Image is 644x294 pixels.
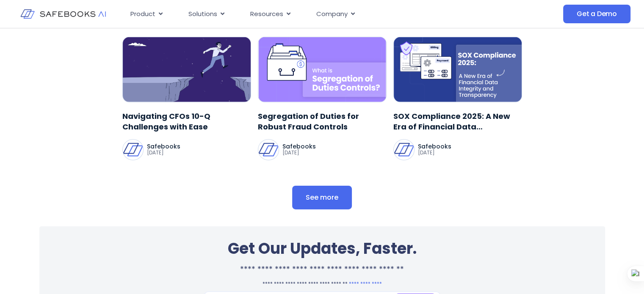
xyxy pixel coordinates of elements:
img: Safebooks [258,140,279,160]
img: Safebooks [394,140,414,160]
span: Company [316,9,348,19]
p: [DATE] [282,149,316,156]
p: Safebooks [282,143,316,149]
a: Segregation of Duties for Robust Fraud Controls [258,111,387,132]
img: Safebooks [123,140,143,160]
img: SOX_Compliance_2025_Financial_Data_Transparency-1746003380280.png [393,37,522,102]
span: Product [130,9,155,19]
a: SOX Compliance 2025: A New Era of Financial Data Transparency [393,111,522,132]
p: [DATE] [418,149,451,156]
a: Navigating CFOs 10-Q Challenges with Ease [122,111,251,132]
p: Safebooks [418,143,451,149]
p: [DATE] [147,149,180,156]
span: Solutions [188,9,217,19]
span: Resources [250,9,283,19]
nav: Menu [124,6,490,22]
img: CFO_10Q_Challenges_1-1745304570588.png [122,37,251,102]
a: Get a Demo [563,5,630,23]
div: Menu Toggle [124,6,490,22]
p: Safebooks [147,143,180,149]
span: Get a Demo [577,10,617,18]
img: Segregation_of_Duties_for_Fraud_Controls_1-1745252546502.png [258,37,387,102]
a: See more [292,186,352,209]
